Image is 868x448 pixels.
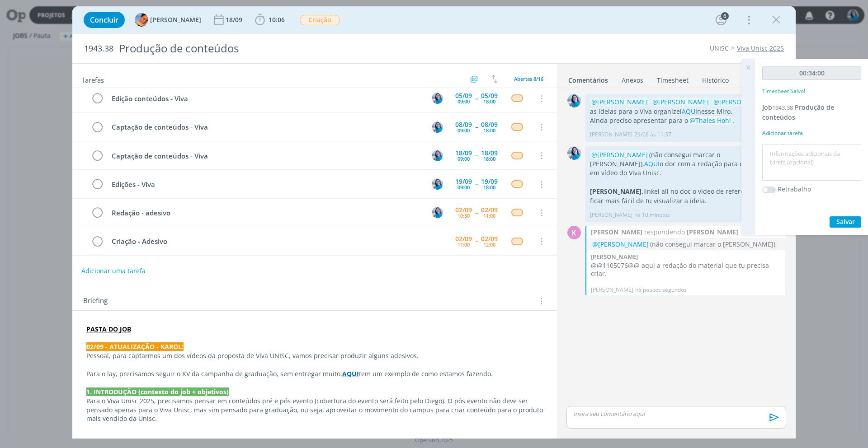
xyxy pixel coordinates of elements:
[778,184,811,194] label: Retrabalho
[483,213,495,218] div: 11:00
[455,93,472,99] div: 05/09
[830,216,861,228] button: Salvar
[86,387,229,396] strong: 1. INTRODUÇÃO (contexto do job + objetivos)
[150,17,201,23] span: [PERSON_NAME]
[455,207,472,213] div: 02/09
[458,128,470,133] div: 09:00
[90,16,118,23] span: Concluir
[591,252,638,261] b: [PERSON_NAME]
[591,98,648,106] span: @[PERSON_NAME]
[458,185,470,190] div: 09:00
[432,93,443,104] img: E
[86,369,543,378] p: Para o lay, precisamos seguir o KV da campanha de graduação, sem entregar muito. tem um exemplo d...
[836,217,855,226] span: Salvar
[430,92,444,105] button: E
[514,75,543,82] span: Abertas 8/16
[622,76,643,85] div: Anexos
[590,211,632,219] p: [PERSON_NAME]
[115,37,489,60] div: Produção de conteúdos
[491,75,498,83] img: arrow-down-up.svg
[475,95,478,102] span: --
[483,242,495,247] div: 12:00
[591,286,633,294] p: [PERSON_NAME]
[432,121,443,133] img: E
[135,13,201,27] button: L[PERSON_NAME]
[682,107,697,116] a: AQUI
[81,263,146,279] button: Adicionar uma tarefa
[481,178,498,185] div: 19/09
[475,152,478,159] span: --
[455,178,472,185] div: 19/09
[108,236,423,247] div: Criação - Adesivo
[590,98,781,116] p: , as ideias para o Viva organizei nesse Miro.
[300,15,340,25] span: Criação
[455,121,472,128] div: 08/09
[253,13,287,27] button: 10:06
[642,227,687,237] span: respondendo
[84,44,113,54] span: 1943.38
[72,6,796,439] div: dialog
[430,206,444,219] button: E
[458,213,470,218] div: 10:30
[689,116,731,125] span: @Thales Hohl
[483,156,495,161] div: 18:00
[458,156,470,161] div: 09:00
[591,261,781,278] p: @@1105076@@ aqui a redação do material que tu precisa criar.
[644,159,660,168] a: AQUI
[772,103,793,112] span: 1943.38
[430,177,444,191] button: E
[762,103,834,121] a: Job1943.38Produção de conteúdos
[483,185,495,190] div: 18:00
[432,178,443,190] img: E
[590,116,781,125] p: Ainda preciso apresentar para o .
[592,240,649,248] span: @[PERSON_NAME]
[481,150,498,156] div: 18/09
[590,187,643,196] strong: [PERSON_NAME],
[591,227,642,237] strong: [PERSON_NAME]
[108,207,423,219] div: Redação - adesivo
[762,103,834,121] span: Produção de conteúdos
[299,14,340,26] button: Criação
[714,13,728,27] button: 6
[634,131,671,139] span: 29/08 às 11:37
[713,98,770,106] span: @[PERSON_NAME]
[475,181,478,187] span: --
[483,128,495,133] div: 18:00
[635,286,687,294] span: há poucos segundos
[567,94,581,107] img: E
[455,150,472,156] div: 18/09
[86,342,184,351] strong: 02/09 - ATUALIZAÇÃO - KAROL:
[737,44,784,52] a: Viva Unisc 2025
[590,131,632,139] p: [PERSON_NAME]
[567,146,581,160] img: E
[81,74,104,84] span: Tarefas
[710,44,729,52] a: UNISC
[481,207,498,213] div: 02/09
[591,239,781,249] div: @@1099413@@ (não consegui marcar o Patrick), AQUI o doc com a redação para o conteúdo em vídeo do...
[108,179,423,190] div: Edições - Viva
[455,236,472,242] div: 02/09
[590,150,781,178] p: (não consegui marcar o [PERSON_NAME]), o doc com a redação para o conteúdo em vídeo do Viva Unisc.
[568,72,609,85] a: Comentários
[656,72,689,85] a: Timesheet
[475,124,478,130] span: --
[721,12,729,20] div: 6
[342,369,359,378] a: AQUI
[590,187,781,205] p: linkei ali no doc o vídeo de referência para ficar mais fácil de tu visualizar a ideia.
[135,13,148,27] img: L
[762,129,861,137] div: Adicionar tarefa
[83,295,108,307] span: Briefing
[108,150,423,162] div: Captação de conteúdos - Viva
[108,121,423,133] div: Captação de conteúdos - Viva
[591,239,781,249] p: (não consegui marcar o [PERSON_NAME]),
[475,210,478,216] span: --
[458,99,470,104] div: 09:00
[430,120,444,134] button: E
[591,150,648,159] span: @[PERSON_NAME]
[475,238,478,244] span: --
[108,93,423,104] div: Edição conteúdos - Viva
[481,236,498,242] div: 02/09
[687,227,738,237] strong: [PERSON_NAME]
[652,98,709,106] span: @[PERSON_NAME]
